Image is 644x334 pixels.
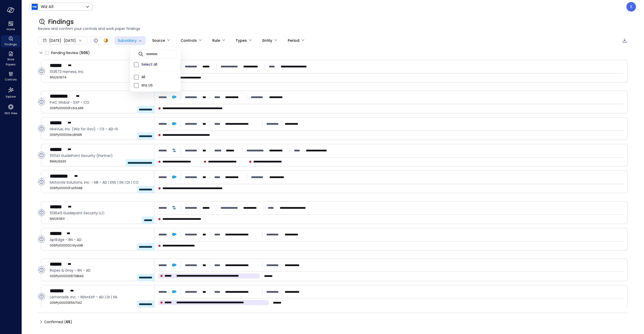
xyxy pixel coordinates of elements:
span: Wiz US [141,83,177,88]
span: All [141,74,177,80]
span: Select all [141,62,177,67]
